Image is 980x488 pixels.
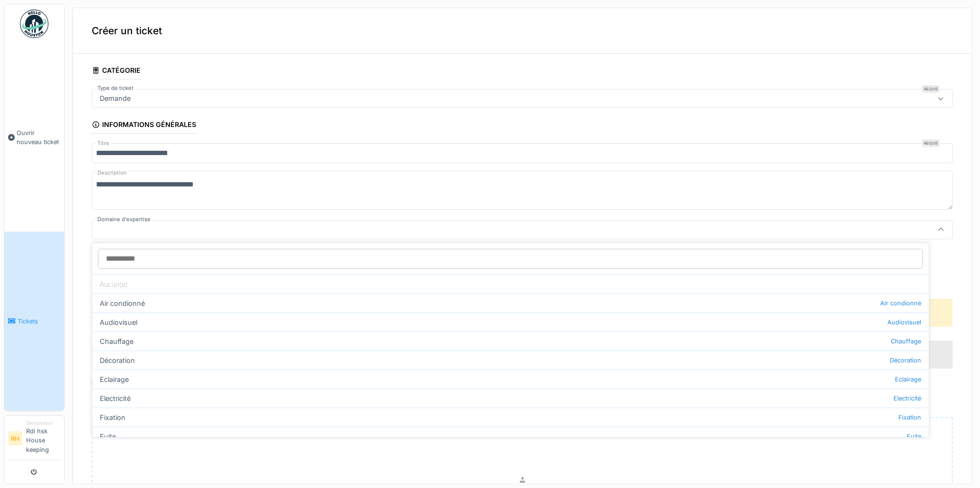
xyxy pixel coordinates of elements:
div: Demandeur [26,420,60,427]
div: Fixation [92,408,929,427]
li: RH [8,431,22,446]
a: Tickets [4,232,64,411]
img: Badge_color-CXgf-gQk.svg [20,10,48,38]
div: Eclairage [92,370,929,389]
div: Audiovisuel [92,312,929,332]
span: Electricité [894,394,921,403]
li: Rdi hsk House keeping [26,420,60,458]
span: Fixation [898,413,921,422]
div: Air condionné [92,293,929,312]
a: Ouvrir nouveau ticket [4,43,64,232]
div: Créer un ticket [73,8,972,54]
label: Titre [95,139,111,147]
span: Audiovisuel [887,318,921,327]
span: Décoration [890,356,921,365]
span: Chauffage [891,337,921,346]
div: Catégorie [92,63,141,79]
span: Fuite [907,432,921,441]
div: Electricité [92,389,929,408]
span: Ouvrir nouveau ticket [17,128,60,146]
a: RH DemandeurRdi hsk House keeping [8,420,60,460]
div: Demande [96,93,134,104]
span: Tickets [18,317,60,326]
div: Requis [922,139,940,147]
div: Chauffage [92,332,929,351]
label: Domaine d'expertise [95,215,152,224]
div: Décoration [92,351,929,370]
span: Eclairage [895,375,921,384]
div: Fuite [92,427,929,446]
div: Requis [922,85,940,93]
div: Informations générales [92,117,196,134]
div: Aucun(e) [92,274,929,293]
label: Type de ticket [95,84,135,92]
span: Air condionné [880,299,921,308]
label: Description [95,167,129,179]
